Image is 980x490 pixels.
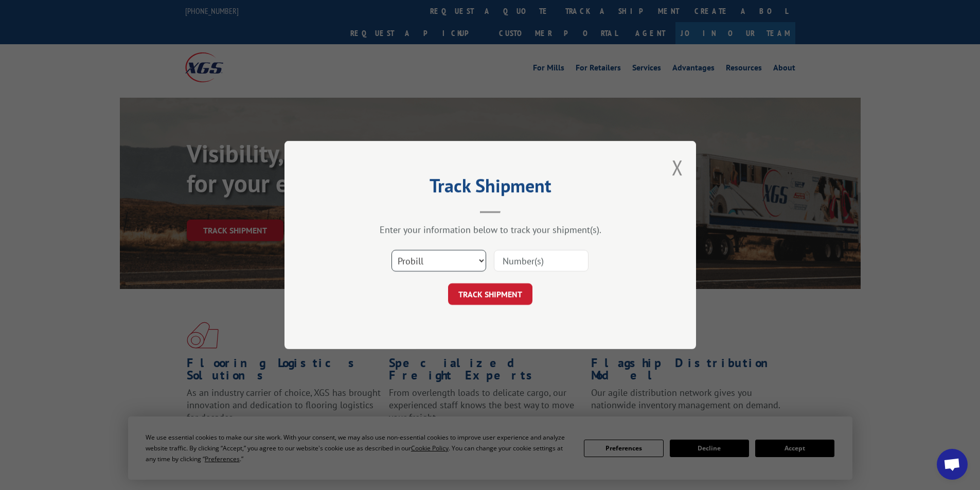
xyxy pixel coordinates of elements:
h2: Track Shipment [336,178,645,198]
button: Close modal [672,154,683,181]
button: TRACK SHIPMENT [448,283,532,305]
input: Number(s) [494,250,589,271]
div: Enter your information below to track your shipment(s). [336,224,645,235]
div: Open chat [937,449,968,480]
